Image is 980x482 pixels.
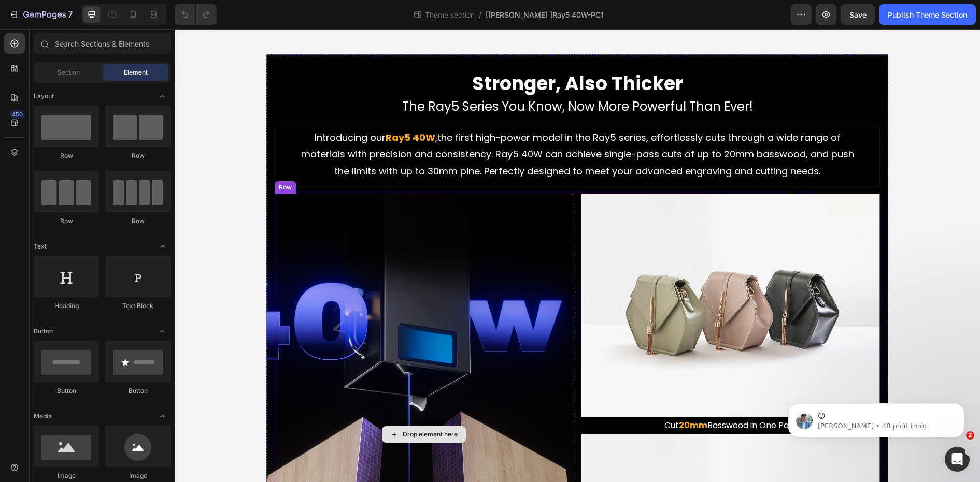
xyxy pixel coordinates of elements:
[34,92,54,101] span: Layout
[504,390,533,402] strong: 20mm
[34,301,99,311] div: Heading
[408,389,704,404] p: Cut Basswood in One Pass
[879,4,976,25] button: Publish Theme Section
[105,301,171,311] div: Text Block
[407,165,705,388] img: image_demo.jpg
[841,4,875,25] button: Save
[945,447,970,472] iframe: Intercom live chat
[124,68,148,77] span: Element
[154,408,171,425] span: Toggle open
[888,9,967,20] div: Publish Theme Section
[154,88,171,105] span: Toggle open
[58,68,80,77] span: Section
[211,102,261,115] strong: Ray5 40W
[105,151,171,160] div: Row
[10,110,25,119] div: 450
[34,386,99,396] div: Button
[175,29,980,482] iframe: Design area
[102,154,119,163] div: Row
[773,382,980,454] iframe: Intercom notifications tin nhắn
[34,151,99,160] div: Row
[105,471,171,480] div: Image
[105,216,171,226] div: Row
[105,386,171,396] div: Button
[479,9,481,20] span: /
[154,323,171,340] span: Toggle open
[4,4,77,25] button: 7
[34,412,52,421] span: Media
[175,4,217,25] div: Undo/Redo
[68,8,73,21] p: 7
[126,102,679,149] span: the first high-power model in the Ray5 series, effortlessly cuts through a wide range of material...
[966,431,974,440] span: 2
[486,9,604,20] span: [[PERSON_NAME] ]Ray5 40W-PC1
[34,216,99,226] div: Row
[423,9,477,20] span: Theme section
[34,242,47,251] span: Text
[34,327,53,336] span: Button
[34,33,171,54] input: Search Sections & Elements
[154,238,171,255] span: Toggle open
[849,10,867,19] span: Save
[34,471,99,480] div: Image
[228,401,283,410] div: Drop element here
